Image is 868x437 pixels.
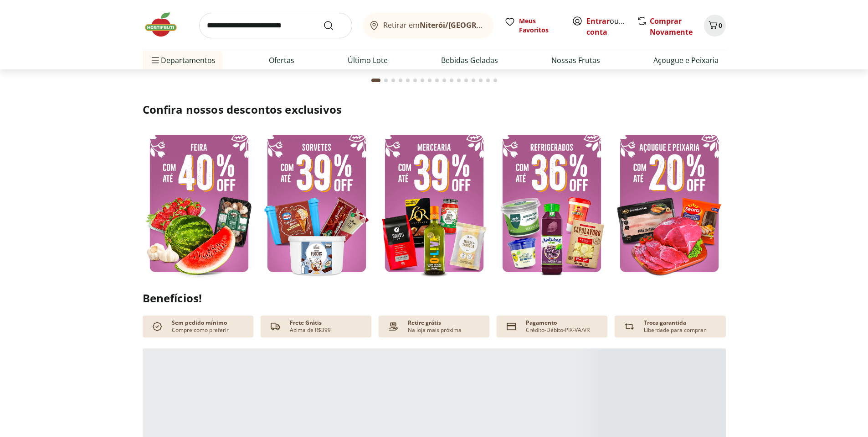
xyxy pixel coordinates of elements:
p: Troca garantida [644,319,686,326]
button: Go to page 4 from fs-carousel [397,69,404,91]
button: Go to page 12 from fs-carousel [455,69,462,91]
button: Carrinho [704,15,726,37]
span: Retirar em [383,21,484,29]
button: Go to page 15 from fs-carousel [477,69,484,91]
img: feira [143,128,256,279]
a: Bebidas Geladas [441,55,498,66]
button: Go to page 9 from fs-carousel [433,69,441,91]
button: Go to page 3 from fs-carousel [390,69,397,91]
button: Menu [150,49,161,71]
a: Criar conta [586,16,637,37]
p: Frete Grátis [290,319,322,326]
button: Go to page 11 from fs-carousel [448,69,455,91]
img: açougue [613,128,726,279]
p: Na loja mais próxima [408,326,462,334]
p: Liberdade para comprar [644,326,706,334]
button: Retirar emNiterói/[GEOGRAPHIC_DATA] [363,13,493,38]
img: truck [268,319,282,334]
img: resfriados [495,128,608,279]
a: Comprar Novamente [650,16,693,37]
a: Último Lote [348,55,388,66]
p: Compre como preferir [172,326,229,334]
button: Go to page 17 from fs-carousel [492,69,499,91]
p: Pagamento [526,319,557,326]
button: Current page from fs-carousel [370,69,382,91]
span: Meus Favoritos [519,16,561,35]
input: search [199,13,352,38]
button: Go to page 5 from fs-carousel [404,69,411,91]
button: Go to page 2 from fs-carousel [382,69,390,91]
img: mercearia [378,128,491,279]
span: Departamentos [150,49,216,71]
button: Go to page 6 from fs-carousel [411,69,419,91]
button: Go to page 16 from fs-carousel [484,69,492,91]
a: Meus Favoritos [504,16,561,35]
p: Retire grátis [408,319,441,326]
img: Hortifruti [143,11,188,38]
span: 0 [719,21,722,30]
b: Niterói/[GEOGRAPHIC_DATA] [420,20,524,30]
p: Acima de R$399 [290,326,331,334]
a: Açougue e Peixaria [653,55,719,66]
button: Go to page 10 from fs-carousel [441,69,448,91]
img: Devolução [622,319,637,334]
a: Entrar [586,16,610,26]
button: Go to page 13 from fs-carousel [462,69,470,91]
img: check [150,319,164,334]
button: Go to page 7 from fs-carousel [419,69,426,91]
img: payment [386,319,401,334]
span: ou [586,16,627,37]
button: Go to page 14 from fs-carousel [470,69,477,91]
button: Go to page 8 from fs-carousel [426,69,433,91]
h2: Confira nossos descontos exclusivos [143,102,726,117]
h2: Benefícios! [143,292,726,305]
a: Nossas Frutas [551,55,600,66]
img: sorvete [260,128,373,279]
a: Ofertas [269,55,294,66]
button: Submit Search [323,20,345,31]
img: card [504,319,519,334]
p: Crédito-Débito-PIX-VA/VR [526,326,590,334]
p: Sem pedido mínimo [172,319,227,326]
